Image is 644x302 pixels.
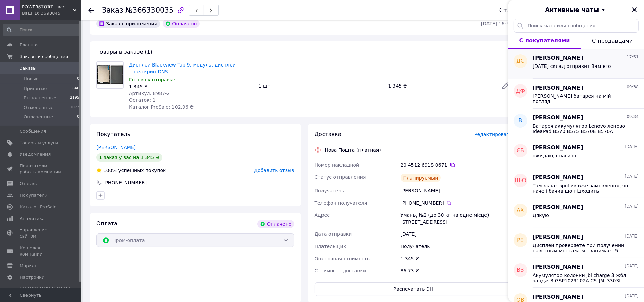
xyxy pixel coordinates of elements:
span: Выполненные [24,95,56,101]
span: ДФ [516,87,525,95]
div: 1 заказ у вас на 1 345 ₴ [96,153,162,162]
span: ДС [516,57,525,65]
span: Оплаченные [24,114,53,120]
button: Распечатать ЭН [315,282,513,296]
button: ВЗ[PERSON_NAME][DATE]Акумулятор колонки jbl charge 3 жбл чардж 3 GSP1029102A CS-JML330SL АКБ Бата... [508,258,644,288]
span: Главная [20,42,39,48]
div: [PERSON_NAME] [399,185,514,197]
span: [DATE] [625,144,639,150]
span: Уведомления [20,151,51,157]
span: [PERSON_NAME] [533,293,583,301]
span: POWER𝐒𝐓𝐎𝐑𝐄 - все заказы на дисплеи должны быть согласованы [22,4,73,10]
span: Дисплей проверяете при получении навесным монтажом - занимает 5 минут -если подходит получаете . ... [533,243,629,253]
button: С продавцами [581,33,644,49]
a: [PERSON_NAME] [96,145,136,150]
span: Дякую [533,213,549,218]
div: Оплачено [257,220,294,228]
span: Показатели работы компании [20,163,63,175]
span: 09:34 [627,114,639,120]
span: [PERSON_NAME] [533,114,583,122]
span: Заказ [102,6,123,14]
span: Батарея аккумулятор Lenovo леново IdeaPad B570 B575 B570E B570A B570G B575E Чёрный для ноутбука D... [533,123,629,134]
span: [DATE] [625,204,639,209]
span: 640 [72,86,79,92]
span: [DATE] [625,263,639,269]
span: Телефон получателя [315,200,367,206]
button: РЕ[PERSON_NAME][DATE]Дисплей проверяете при получении навесным монтажом - занимает 5 минут -если ... [508,228,644,258]
div: 20 4512 6918 0671 [401,162,512,168]
span: Покупатель [96,131,130,137]
span: Добавить отзыв [254,168,294,173]
div: [DATE] [399,228,514,240]
button: ШЮ[PERSON_NAME][DATE]Там якраз зробив вже замовлення, бо наче і бачив що підходить [508,168,644,198]
div: 1 345 ₴ [385,81,496,91]
div: 1 345 ₴ [399,252,514,265]
span: Принятые [24,86,47,92]
button: Активные чаты [527,5,625,14]
span: С продавцами [592,38,633,44]
span: Товары и услуги [20,140,58,146]
span: Аналитика [20,215,45,222]
span: 2195 [70,95,79,101]
button: В[PERSON_NAME]09:34Батарея аккумулятор Lenovo леново IdeaPad B570 B575 B570E B570A B570G B575E Чё... [508,109,644,138]
span: [PERSON_NAME] [533,54,583,62]
span: 0 [77,76,79,82]
div: Статус заказа [499,7,545,14]
div: [PHONE_NUMBER] [401,200,512,206]
span: Получатель [315,188,344,193]
span: Настройки [20,274,44,280]
span: РЕ [517,237,524,244]
span: [DATE] [625,174,639,180]
span: Кошелек компании [20,245,63,257]
span: [PERSON_NAME] [533,144,583,152]
span: Адрес [315,212,330,218]
span: Активные чаты [545,5,599,14]
span: В [519,117,522,125]
span: Там якраз зробив вже замовлення, бо наче і бачив що підходить [533,183,629,194]
span: Стоимость доставки [315,268,366,273]
span: Каталог ProSale: 102.96 ₴ [129,104,194,110]
span: [DATE] склад отправит Вам его [533,63,611,69]
div: 1 345 ₴ [129,83,253,90]
div: Получатель [399,240,514,252]
div: Ваш ID: 3693845 [22,10,81,16]
span: [DATE] [625,293,639,299]
span: Новые [24,76,39,82]
div: Вернуться назад [88,7,94,14]
span: №366330035 [125,6,173,14]
div: Нова Пошта (платная) [323,147,383,153]
div: Заказ с приложения [96,20,160,28]
span: 1073 [70,105,79,111]
span: Сообщения [20,128,46,134]
span: Заказы и сообщения [20,54,68,60]
span: [PERSON_NAME] батарея на мій погляд [533,93,629,104]
span: Номер накладной [315,162,360,168]
button: ДС[PERSON_NAME]17:51[DATE] склад отправит Вам его [508,49,644,79]
span: Товары в заказе (1) [96,49,152,55]
button: С покупателями [508,33,581,49]
button: Закрыть [630,6,639,14]
span: Плательщик [315,244,346,249]
span: Оценочная стоимость [315,256,370,261]
span: Остаток: 1 [129,97,156,103]
span: [DATE] [625,233,639,239]
span: Отмененные [24,105,53,111]
button: АХ[PERSON_NAME][DATE]Дякую [508,198,644,228]
div: успешных покупок [96,167,166,174]
span: [PERSON_NAME] [533,263,583,271]
span: [PERSON_NAME] [533,233,583,241]
div: 86.73 ₴ [399,265,514,277]
span: 09:38 [627,84,639,90]
span: Покупатели [20,192,48,199]
span: 0 [77,114,79,120]
span: ЄБ [517,147,524,155]
span: Заказы [20,65,36,71]
span: Оплата [96,220,117,227]
span: Управление сайтом [20,227,63,239]
span: ВЗ [517,266,524,274]
span: С покупателями [519,37,570,44]
span: Готово к отправке [129,77,176,82]
span: Маркет [20,263,37,269]
div: [PHONE_NUMBER] [103,179,147,186]
input: Поиск [3,24,80,36]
